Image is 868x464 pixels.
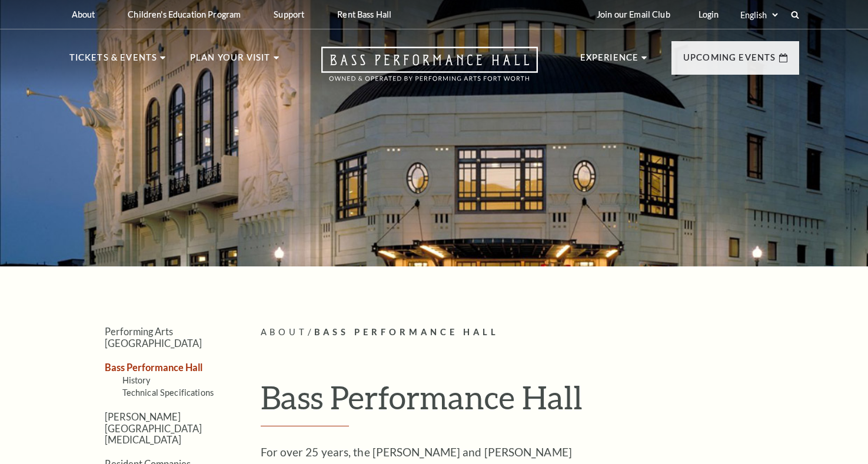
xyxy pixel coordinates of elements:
p: Upcoming Events [683,51,776,72]
p: Children's Education Program [128,9,241,19]
span: About [261,327,308,337]
a: Technical Specifications [122,388,214,398]
p: Plan Your Visit [190,51,271,72]
p: Rent Bass Hall [337,9,391,19]
a: Bass Performance Hall [105,362,202,373]
select: Select: [738,9,780,21]
a: Performing Arts [GEOGRAPHIC_DATA] [105,326,202,348]
h1: Bass Performance Hall [261,378,799,426]
a: History [122,375,151,385]
p: About [72,9,95,19]
p: / [261,325,799,340]
a: [PERSON_NAME][GEOGRAPHIC_DATA][MEDICAL_DATA] [105,411,202,445]
p: Tickets & Events [69,51,158,72]
p: Experience [580,51,639,72]
p: Support [274,9,304,19]
span: Bass Performance Hall [314,327,500,337]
